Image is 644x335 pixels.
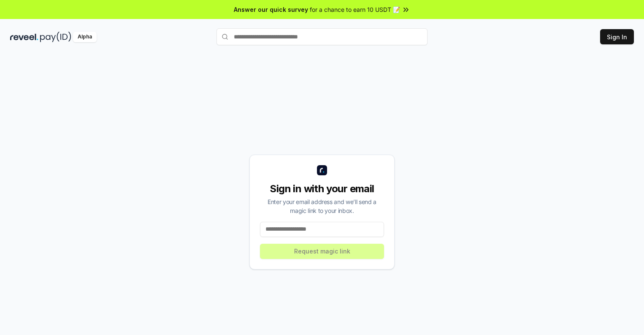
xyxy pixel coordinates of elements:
[310,5,400,14] span: for a chance to earn 10 USDT 📝
[40,32,71,42] img: pay_id
[317,165,327,175] img: logo_small
[260,182,384,196] div: Sign in with your email
[260,197,384,215] div: Enter your email address and we’ll send a magic link to your inbox.
[73,32,97,42] div: Alpha
[10,32,38,42] img: reveel_dark
[600,29,634,44] button: Sign In
[234,5,308,14] span: Answer our quick survey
